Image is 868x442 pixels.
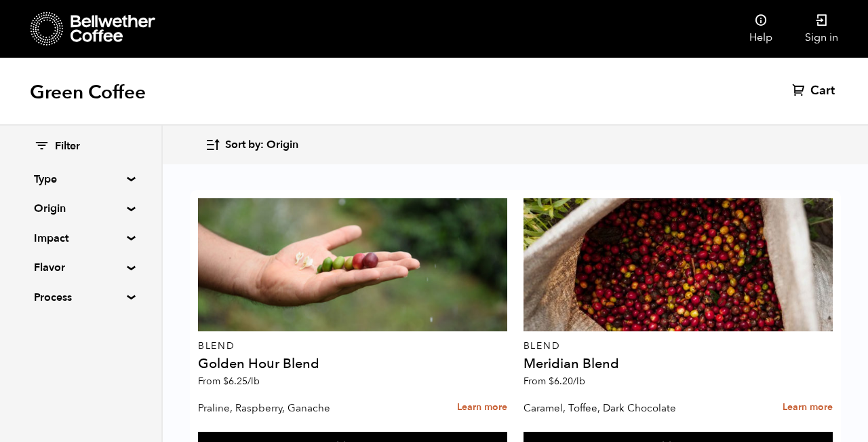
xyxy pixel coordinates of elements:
[549,375,554,388] span: $
[198,375,260,388] span: From
[55,139,80,154] span: Filter
[34,289,127,306] summary: Process
[198,398,408,418] p: Praline, Raspberry, Ganache
[225,138,298,153] span: Sort by: Origin
[524,375,585,388] span: From
[524,342,833,351] p: Blend
[248,375,260,388] span: /lb
[34,200,127,217] summary: Origin
[549,375,585,388] bdi: 6.20
[34,171,127,187] summary: Type
[573,375,585,388] span: /lb
[30,80,146,105] h1: Green Coffee
[810,83,835,99] span: Cart
[524,398,734,418] p: Caramel, Toffee, Dark Chocolate
[457,393,507,422] a: Learn more
[792,83,838,99] a: Cart
[205,129,298,161] button: Sort by: Origin
[223,375,229,388] span: $
[783,393,833,422] a: Learn more
[34,259,127,276] summary: Flavor
[198,342,507,351] p: Blend
[34,230,127,246] summary: Impact
[524,357,833,371] h4: Meridian Blend
[198,357,507,371] h4: Golden Hour Blend
[223,375,260,388] bdi: 6.25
